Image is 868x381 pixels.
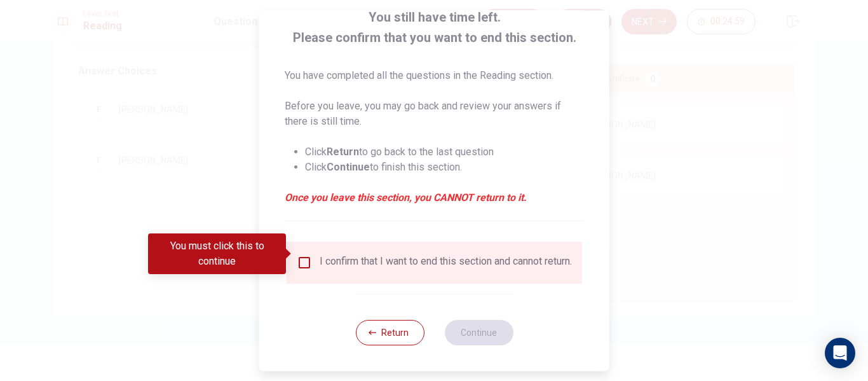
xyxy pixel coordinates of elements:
[355,320,424,345] button: Return
[285,190,584,205] em: Once you leave this section, you CANNOT return to it.
[305,144,584,160] li: Click to go back to the last question
[444,320,513,345] button: Continue
[297,255,312,270] span: You must click this to continue
[305,160,584,175] li: Click to finish this section.
[285,7,584,48] span: You still have time left. Please confirm that you want to end this section.
[327,161,370,173] strong: Continue
[825,338,855,368] div: Open Intercom Messenger
[327,146,359,158] strong: Return
[285,68,584,83] p: You have completed all the questions in the Reading section.
[148,233,286,274] div: You must click this to continue
[320,255,572,270] div: I confirm that I want to end this section and cannot return.
[285,99,584,129] p: Before you leave, you may go back and review your answers if there is still time.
